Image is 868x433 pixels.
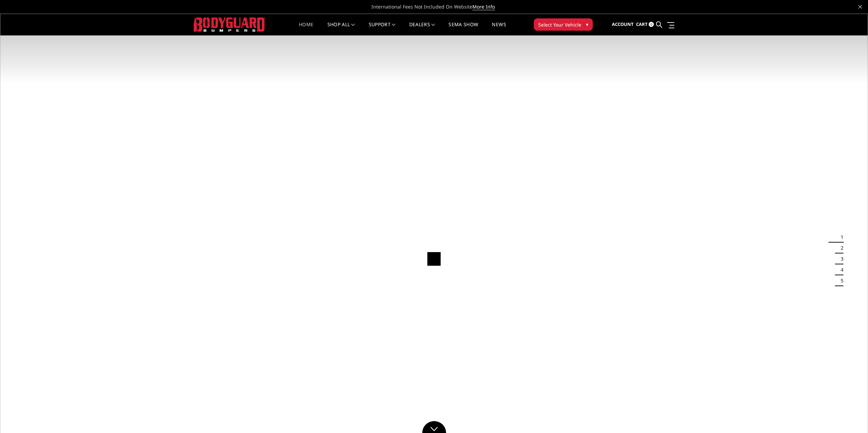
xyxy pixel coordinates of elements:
[837,253,843,264] button: 3 of 5
[327,22,355,35] a: shop all
[636,21,648,27] span: Cart
[538,21,581,28] span: Select Your Vehicle
[448,22,478,35] a: SEMA Show
[472,3,495,10] a: More Info
[586,21,588,28] span: ▾
[194,17,265,31] img: BODYGUARD BUMPERS
[649,22,654,27] span: 0
[612,21,634,27] span: Account
[837,264,843,275] button: 4 of 5
[837,275,843,286] button: 5 of 5
[837,232,843,243] button: 1 of 5
[299,22,313,35] a: Home
[409,22,435,35] a: Dealers
[422,421,446,433] a: Click to Down
[534,18,593,31] button: Select Your Vehicle
[492,22,506,35] a: News
[612,15,634,34] a: Account
[636,15,654,34] a: Cart 0
[837,243,843,253] button: 2 of 5
[369,22,396,35] a: Support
